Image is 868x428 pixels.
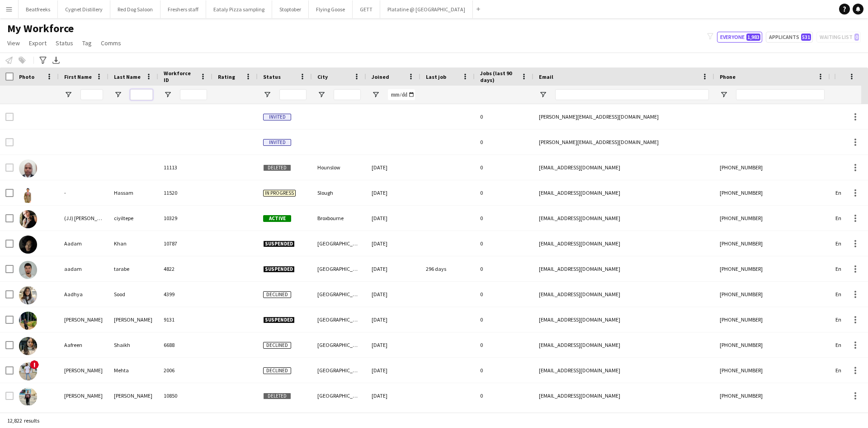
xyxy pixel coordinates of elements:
[312,231,366,256] div: [GEOGRAPHIC_DATA]
[533,256,714,281] div: [EMAIL_ADDRESS][DOMAIN_NAME]
[372,73,389,80] span: Joined
[312,307,366,332] div: [GEOGRAPHIC_DATA]
[108,231,158,256] div: Khan
[380,0,473,18] button: Platatine @ [GEOGRAPHIC_DATA]
[263,164,291,171] span: Deleted
[158,358,212,383] div: 2006
[366,180,420,205] div: [DATE]
[263,240,295,247] span: Suspended
[539,73,553,80] span: Email
[80,89,103,100] input: First Name Filter Input
[59,358,108,383] div: [PERSON_NAME]
[19,286,37,304] img: Aadhya Sood
[555,89,709,100] input: Email Filter Input
[263,317,295,323] span: Suspended
[475,332,533,357] div: 0
[475,231,533,256] div: 0
[158,180,212,205] div: 11520
[717,32,762,43] button: Everyone1,983
[366,282,420,307] div: [DATE]
[533,332,714,357] div: [EMAIL_ADDRESS][DOMAIN_NAME]
[533,383,714,408] div: [EMAIL_ADDRESS][DOMAIN_NAME]
[475,383,533,408] div: 0
[475,180,533,205] div: 0
[19,388,37,406] img: Aakash Prajapati
[533,180,714,205] div: [EMAIL_ADDRESS][DOMAIN_NAME]
[59,383,108,408] div: [PERSON_NAME]
[110,0,160,18] button: Red Dog Saloon
[29,39,47,47] span: Export
[64,91,72,99] button: Open Filter Menu
[312,383,366,408] div: [GEOGRAPHIC_DATA]
[108,282,158,307] div: Sood
[158,206,212,231] div: 10329
[480,70,517,83] span: Jobs (last 90 days)
[475,358,533,383] div: 0
[720,73,736,80] span: Phone
[533,130,714,154] div: [PERSON_NAME][EMAIL_ADDRESS][DOMAIN_NAME]
[108,307,158,332] div: [PERSON_NAME]
[52,37,77,49] a: Status
[312,358,366,383] div: [GEOGRAPHIC_DATA]
[714,180,830,205] div: [PHONE_NUMBER]
[263,266,295,273] span: Suspended
[101,39,121,47] span: Comms
[164,70,196,83] span: Workforce ID
[714,231,830,256] div: [PHONE_NUMBER]
[263,291,291,298] span: Declined
[714,332,830,357] div: [PHONE_NUMBER]
[59,206,108,231] div: (JJ) [PERSON_NAME]
[533,282,714,307] div: [EMAIL_ADDRESS][DOMAIN_NAME]
[7,39,20,47] span: View
[539,91,547,99] button: Open Filter Menu
[19,236,37,254] img: Aadam Khan
[7,22,74,35] span: My Workforce
[108,206,158,231] div: ciyiltepe
[114,73,141,80] span: Last Name
[475,206,533,231] div: 0
[59,231,108,256] div: Aadam
[714,206,830,231] div: [PHONE_NUMBER]
[5,164,14,172] input: Row Selection is disabled for this row (unchecked)
[97,37,125,49] a: Comms
[317,73,328,80] span: City
[736,89,825,100] input: Phone Filter Input
[475,104,533,129] div: 0
[263,139,291,146] span: Invited
[475,282,533,307] div: 0
[801,34,811,41] span: 531
[533,104,714,129] div: [PERSON_NAME][EMAIL_ADDRESS][DOMAIN_NAME]
[353,0,380,18] button: GETT
[180,89,207,100] input: Workforce ID Filter Input
[263,367,291,374] span: Declined
[5,113,14,121] input: Row Selection is disabled for this row (unchecked)
[714,256,830,281] div: [PHONE_NUMBER]
[38,55,48,66] app-action-btn: Advanced filters
[312,180,366,205] div: Slough
[309,0,353,18] button: Flying Goose
[4,37,24,49] a: View
[714,155,830,180] div: [PHONE_NUMBER]
[720,91,728,99] button: Open Filter Menu
[25,37,50,49] a: Export
[366,231,420,256] div: [DATE]
[114,91,122,99] button: Open Filter Menu
[79,37,95,49] a: Tag
[366,332,420,357] div: [DATE]
[59,180,108,205] div: -
[158,332,212,357] div: 6688
[317,91,325,99] button: Open Filter Menu
[312,282,366,307] div: [GEOGRAPHIC_DATA]
[19,73,34,80] span: Photo
[533,358,714,383] div: [EMAIL_ADDRESS][DOMAIN_NAME]
[714,307,830,332] div: [PHONE_NUMBER]
[366,206,420,231] div: [DATE]
[714,358,830,383] div: [PHONE_NUMBER]
[312,206,366,231] div: Broxbourne
[263,342,291,349] span: Declined
[158,155,212,180] div: 11113
[59,282,108,307] div: Aadhya
[263,190,296,197] span: In progress
[108,332,158,357] div: Shaikh
[312,332,366,357] div: [GEOGRAPHIC_DATA]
